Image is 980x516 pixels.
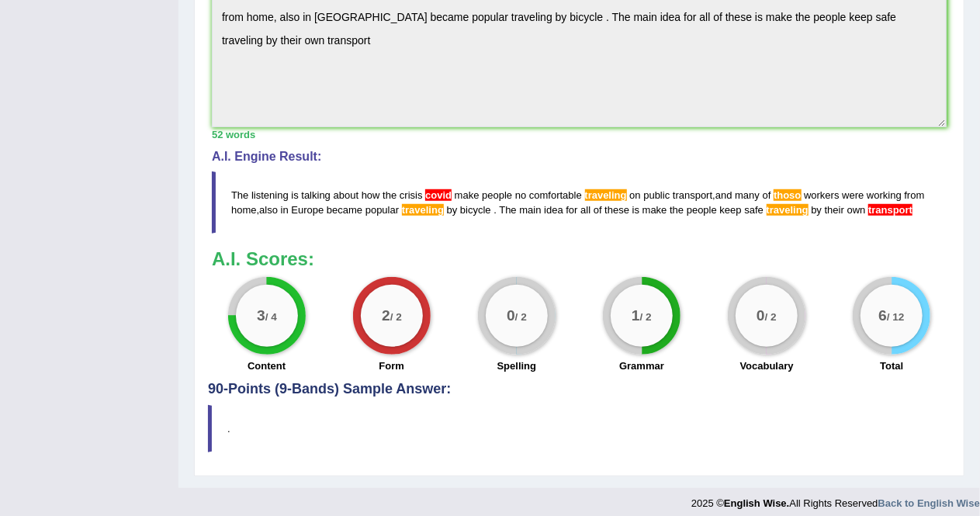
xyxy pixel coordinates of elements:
[642,204,667,216] span: make
[804,189,840,201] span: workers
[382,307,390,324] big: 2
[878,497,980,509] a: Back to English Wise
[673,189,712,201] span: transport
[867,189,902,201] span: working
[499,204,516,216] span: The
[715,189,732,201] span: and
[594,204,602,216] span: of
[632,307,640,324] big: 1
[687,204,717,216] span: people
[774,189,801,201] span: Possible spelling mistake found. (did you mean: those)
[493,204,497,216] span: Don’t put a space before the full stop. (did you mean: .)
[585,189,627,201] span: Possible spelling mistake. ‘traveling’ is American English. (did you mean: travelling)
[735,189,760,201] span: many
[208,405,951,452] blockquote: .
[383,189,397,201] span: the
[643,189,670,201] span: public
[212,127,947,142] div: 52 words
[257,307,265,324] big: 3
[842,189,864,201] span: were
[425,189,452,201] span: Did you mean “COVID-19” or the alternative spelling “Covid-19” (= coronavirus)?
[529,189,582,201] span: comfortable
[744,204,764,216] span: safe
[880,358,903,373] label: Total
[720,204,742,216] span: keep
[629,189,640,201] span: on
[390,312,402,324] small: / 2
[887,312,905,324] small: / 12
[497,358,537,373] label: Spelling
[212,150,947,164] h4: A.I. Engine Result:
[460,204,491,216] span: bicycle
[515,312,527,324] small: / 2
[251,189,289,201] span: listening
[519,204,541,216] span: main
[362,189,380,201] span: how
[507,307,515,324] big: 0
[763,189,771,201] span: of
[580,204,590,216] span: all
[455,189,480,201] span: make
[491,204,494,216] span: Don’t put a space before the full stop. (did you mean: .)
[566,204,577,216] span: for
[767,204,809,216] span: Possible spelling mistake. ‘traveling’ is American English. (did you mean: travelling)
[765,312,777,324] small: / 2
[248,358,286,373] label: Content
[879,307,888,324] big: 6
[327,204,362,216] span: became
[291,189,298,201] span: is
[905,189,925,201] span: from
[619,358,664,373] label: Grammar
[544,204,563,216] span: idea
[212,248,314,269] b: A.I. Scores:
[515,189,526,201] span: no
[632,204,639,216] span: is
[212,171,947,234] blockquote: , ,
[670,204,684,216] span: the
[291,204,324,216] span: Europe
[265,312,276,324] small: / 4
[868,204,912,216] span: Please add a punctuation mark at the end of paragraph. (did you mean: transport.)
[259,204,278,216] span: also
[757,307,765,324] big: 0
[640,312,652,324] small: / 2
[604,204,629,216] span: these
[811,204,822,216] span: by
[379,358,404,373] label: Form
[334,189,359,201] span: about
[847,204,866,216] span: own
[691,488,980,511] div: 2025 © All Rights Reserved
[301,189,331,201] span: talking
[365,204,399,216] span: popular
[231,204,257,216] span: home
[447,204,458,216] span: by
[281,204,289,216] span: in
[825,204,844,216] span: their
[724,497,789,509] strong: English Wise.
[400,189,423,201] span: crisis
[482,189,512,201] span: people
[231,189,248,201] span: The
[740,358,794,373] label: Vocabulary
[402,204,444,216] span: Possible spelling mistake. ‘traveling’ is American English. (did you mean: travelling)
